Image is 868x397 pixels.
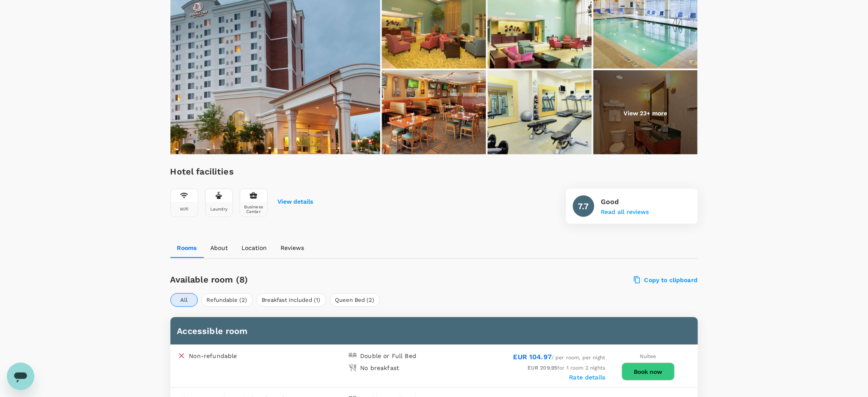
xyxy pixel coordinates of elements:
[7,363,34,390] iframe: Button to launch messaging window
[361,352,417,360] div: Double or Full Bed
[211,244,228,252] p: About
[634,276,698,284] label: Copy to clipboard
[281,244,304,252] p: Reviews
[177,244,197,252] p: Rooms
[180,207,189,211] div: Wifi
[330,293,380,307] button: Queen Bed (2)
[170,165,313,178] h6: Hotel facilities
[278,198,313,205] button: View details
[488,70,592,156] img: Health club fitness center gym
[210,207,227,211] div: Laundry
[189,352,237,360] p: Non-refundable
[170,273,477,286] h6: Available room (8)
[242,244,267,252] p: Location
[382,70,486,156] img: Restaurant
[640,353,656,359] span: Nuitee
[242,205,265,214] div: Business Center
[570,374,606,381] label: Rate details
[513,353,552,361] span: EUR 104.97
[528,365,605,371] span: for 1 room 2 nights
[622,363,675,381] button: Book now
[528,365,558,371] span: EUR 209.95
[513,355,606,361] span: / per room, per night
[578,199,589,213] h6: 7.7
[201,293,253,307] button: Refundable (2)
[177,324,691,338] h6: Accessible room
[624,109,668,117] p: View 23+ more
[257,293,326,307] button: Breakfast Included (1)
[601,209,649,216] button: Read all reviews
[170,293,198,307] button: All
[361,364,400,372] div: No breakfast
[594,70,698,156] img: Guest room bath
[601,197,649,207] p: Good
[349,352,357,360] img: double-bed-icon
